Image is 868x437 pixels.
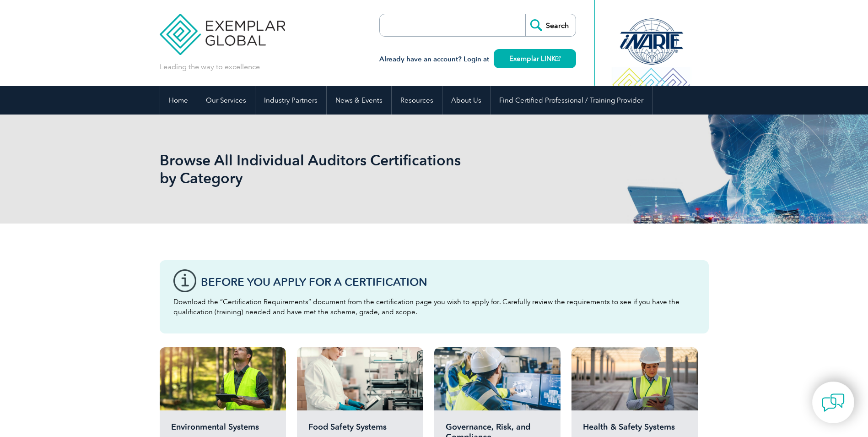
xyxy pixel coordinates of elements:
img: open_square.png [555,56,561,61]
a: Our Services [197,86,255,115]
img: contact-chat.png [822,391,845,414]
input: Search [525,14,576,36]
p: Leading the way to excellence [160,62,260,72]
a: About Us [442,86,490,115]
a: Home [160,86,197,115]
a: Industry Partners [255,86,326,115]
h3: Before You Apply For a Certification [201,276,695,288]
p: Download the “Certification Requirements” document from the certification page you wish to apply ... [173,297,695,317]
a: Exemplar LINK [494,49,576,68]
h3: Already have an account? Login at [379,54,576,65]
h1: Browse All Individual Auditors Certifications by Category [160,151,511,187]
a: Find Certified Professional / Training Provider [491,86,652,115]
a: News & Events [327,86,391,115]
a: Resources [392,86,442,115]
